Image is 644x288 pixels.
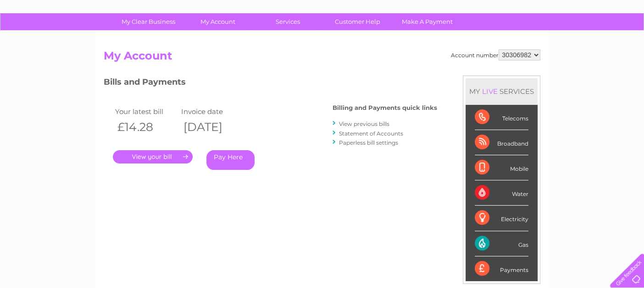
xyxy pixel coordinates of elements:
div: MY SERVICES [466,78,538,104]
a: Paperless bill settings [339,139,398,146]
a: Contact [583,39,605,46]
div: Broadband [475,130,528,155]
div: LIVE [480,87,500,96]
div: Electricity [475,206,528,231]
a: Services [250,13,326,30]
div: Account number [451,49,540,60]
a: Statement of Accounts [339,130,403,137]
a: . [113,150,193,163]
div: Telecoms [475,105,528,130]
th: £14.28 [113,118,179,136]
h4: Billing and Payments quick links [333,104,437,111]
h2: My Account [104,49,540,67]
a: Pay Here [206,150,255,170]
td: Invoice date [179,105,245,118]
a: Log out [614,39,635,46]
img: logo.png [22,24,69,52]
div: Payments [475,256,528,281]
a: Blog [564,39,577,46]
a: My Clear Business [111,13,186,30]
a: Water [483,39,500,46]
td: Your latest bill [113,105,179,118]
div: Mobile [475,155,528,180]
a: Make A Payment [389,13,465,30]
div: Water [475,180,528,206]
a: Energy [505,39,526,46]
h3: Bills and Payments [104,76,437,92]
a: My Account [180,13,256,30]
th: [DATE] [179,118,245,136]
a: View previous bills [339,120,389,127]
div: Clear Business is a trading name of Verastar Limited (registered in [GEOGRAPHIC_DATA] No. 3667643... [106,5,539,44]
a: 0333 014 3131 [471,5,534,16]
div: Gas [475,231,528,256]
a: Telecoms [531,39,559,46]
a: Customer Help [320,13,395,30]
